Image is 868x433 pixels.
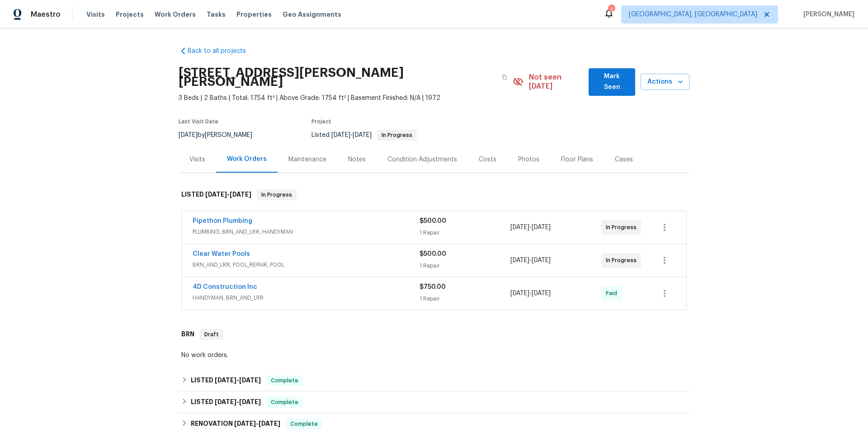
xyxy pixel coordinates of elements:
span: Not seen [DATE] [529,73,584,91]
span: Complete [267,376,302,385]
span: [DATE] [215,377,236,383]
span: [DATE] [532,257,551,264]
span: - [205,191,251,198]
span: [DATE] [234,420,256,427]
span: Maestro [31,10,61,19]
a: Clear Water Pools [193,251,250,257]
span: [DATE] [353,132,372,138]
span: [DATE] [532,290,551,297]
span: Tasks [207,11,226,18]
span: [DATE] [510,290,529,297]
span: Projects [116,10,144,19]
span: $500.00 [420,251,446,257]
span: [DATE] [532,224,551,231]
h6: RENOVATION [191,419,280,429]
span: Listed [311,132,417,138]
span: - [215,399,261,405]
div: Floor Plans [561,155,593,164]
h6: LISTED [181,189,251,200]
span: - [510,256,551,265]
span: Last Visit Date [179,119,218,124]
span: In Progress [258,190,296,199]
button: Mark Seen [589,68,635,96]
span: [DATE] [179,132,198,138]
div: LISTED [DATE]-[DATE]Complete [179,391,689,413]
span: [PERSON_NAME] [800,10,854,19]
div: by [PERSON_NAME] [179,130,263,141]
h6: BRN [181,329,194,340]
h6: LISTED [191,397,261,408]
div: Costs [479,155,496,164]
button: Copy Address [496,69,513,85]
span: [DATE] [205,191,227,198]
span: Work Orders [155,10,196,19]
span: Complete [287,419,321,428]
span: In Progress [378,132,416,138]
span: [DATE] [259,420,280,427]
div: Work Orders [227,155,267,164]
span: In Progress [606,223,640,232]
span: PLUMBING, BRN_AND_LRR, HANDYMAN [193,227,420,236]
span: [DATE] [331,132,350,138]
span: - [234,420,280,427]
span: [GEOGRAPHIC_DATA], [GEOGRAPHIC_DATA] [629,10,757,19]
span: Project [311,119,331,124]
div: 1 [608,5,614,14]
span: $750.00 [420,284,446,290]
span: Paid [606,289,621,298]
div: 1 Repair [420,294,510,303]
div: Visits [189,155,205,164]
span: In Progress [606,256,640,265]
button: Actions [641,74,689,90]
div: Maintenance [288,155,326,164]
span: - [510,223,551,232]
span: BRN_AND_LRR, POOL_REPAIR, POOL [193,260,420,269]
div: LISTED [DATE]-[DATE]Complete [179,370,689,391]
span: [DATE] [215,399,236,405]
span: [DATE] [230,191,251,198]
span: Complete [267,398,302,407]
div: Notes [348,155,366,164]
span: - [510,289,551,298]
a: Back to all projects [179,47,265,56]
span: Mark Seen [596,71,628,93]
span: [DATE] [510,257,529,264]
div: LISTED [DATE]-[DATE]In Progress [179,180,689,209]
span: HANDYMAN, BRN_AND_LRR [193,293,420,302]
span: [DATE] [510,224,529,231]
span: Properties [236,10,272,19]
div: 1 Repair [420,228,510,237]
span: [DATE] [239,377,261,383]
div: No work orders. [181,351,687,360]
div: 1 Repair [420,261,510,270]
span: - [215,377,261,383]
h6: LISTED [191,375,261,386]
span: $500.00 [420,218,446,224]
div: Photos [518,155,539,164]
a: Pipethon Plumbing [193,218,252,224]
span: Actions [648,76,682,88]
span: Visits [86,10,105,19]
span: - [331,132,372,138]
span: Draft [201,330,222,339]
div: BRN Draft [179,320,689,349]
a: 4D Construction Inc [193,284,257,290]
span: [DATE] [239,399,261,405]
h2: [STREET_ADDRESS][PERSON_NAME][PERSON_NAME] [179,68,496,86]
div: Cases [615,155,633,164]
div: Condition Adjustments [387,155,457,164]
span: Geo Assignments [283,10,341,19]
span: 3 Beds | 2 Baths | Total: 1754 ft² | Above Grade: 1754 ft² | Basement Finished: N/A | 1972 [179,94,513,103]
